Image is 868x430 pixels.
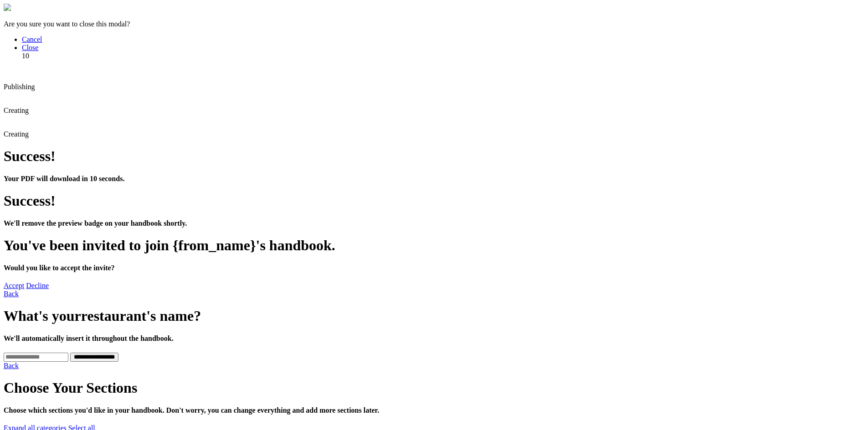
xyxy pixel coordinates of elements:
h4: We'll automatically insert it throughout the handbook. [4,334,864,343]
img: close-modal.svg [4,4,11,11]
span: Publishing [4,83,35,91]
h1: You've been invited to join {from_name}'s handbook. [4,237,864,254]
p: Are you sure you want to close this modal? [4,20,864,28]
h4: Choose which sections you'd like in your handbook. Don't worry, you can change everything and add... [4,406,864,415]
a: Back [4,362,19,369]
h1: What's your 's name? [4,308,864,324]
h1: Success! [4,192,864,209]
a: Close [22,44,38,51]
span: 10 [22,52,29,60]
span: Creating [4,106,29,114]
h4: Your PDF will download in 10 seconds. [4,175,864,183]
a: Cancel [22,35,42,43]
a: Back [4,290,19,298]
span: Creating [4,130,29,138]
h4: We'll remove the preview badge on your handbook shortly. [4,219,864,228]
span: restaurant [81,308,146,324]
a: Decline [26,282,49,289]
a: Accept [4,282,24,289]
h1: Choose Your Sections [4,379,864,396]
h1: Success! [4,148,864,165]
h4: Would you like to accept the invite? [4,264,864,272]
